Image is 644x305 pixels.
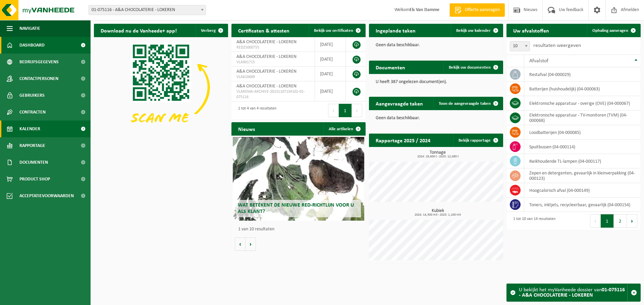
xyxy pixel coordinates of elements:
[369,61,412,74] h2: Documenten
[524,154,641,168] td: kwikhoudende TL-lampen (04-000117)
[590,214,601,228] button: Previous
[236,45,310,50] span: RED25000755
[19,104,46,121] span: Contracten
[510,42,530,51] span: 10
[19,154,48,171] span: Documenten
[369,97,430,110] h2: Aangevraagde taken
[233,137,364,221] a: Wat betekent de nieuwe RED-richtlijn voor u als klant?
[89,5,206,15] span: 01-075116 - A&A CHOCOLATERIE - LOKEREN
[519,284,627,301] div: U bekijkt het myVanheede dossier van
[524,198,641,212] td: toners, inktjets, recycleerbaar, gevaarlijk (04-000154)
[456,28,491,33] span: Bekijk uw kalender
[19,70,58,87] span: Contactpersonen
[236,74,310,80] span: VLA610689
[524,168,641,183] td: zepen en detergenten, gevaarlijk in kleinverpakking (04-000123)
[524,82,641,96] td: batterijen (huishoudelijk) (04-000063)
[410,7,439,12] strong: Els Van Damme
[235,103,276,118] div: 1 tot 4 van 4 resultaten
[627,214,637,228] button: Next
[372,150,503,158] h3: Tonnage
[238,227,362,232] p: 1 van 10 resultaten
[449,65,491,70] span: Bekijk uw documenten
[376,116,496,121] p: Geen data beschikbaar.
[315,37,346,52] td: [DATE]
[246,237,256,251] button: Volgende
[529,58,548,64] span: Afvalstof
[19,87,45,104] span: Gebruikers
[506,24,556,37] h2: Uw afvalstoffen
[524,125,641,140] td: loodbatterijen (04-000085)
[309,24,365,37] a: Bekijk uw certificaten
[587,24,640,37] a: Ophaling aanvragen
[231,122,262,135] h2: Nieuws
[463,7,501,13] span: Offerte aanvragen
[524,96,641,110] td: elektronische apparatuur - overige (OVE) (04-000067)
[201,28,216,33] span: Verberg
[314,28,353,33] span: Bekijk uw certificaten
[369,24,422,37] h2: Ingeplande taken
[614,214,627,228] button: 2
[235,237,246,251] button: Vorige
[376,43,496,48] p: Geen data beschikbaar.
[372,213,503,217] span: 2024: 14,300 m3 - 2025: 1,100 m3
[510,41,530,51] span: 10
[524,110,641,125] td: elektronische apparatuur - TV-monitoren (TVM) (04-000068)
[524,140,641,154] td: spuitbussen (04-000114)
[315,52,346,67] td: [DATE]
[94,37,228,138] img: Download de VHEPlus App
[196,24,227,37] button: Verberg
[323,122,365,136] a: Alle artikelen
[89,5,206,15] span: 01-075116 - A&A CHOCOLATERIE - LOKEREN
[443,61,502,74] a: Bekijk uw documenten
[19,37,45,54] span: Dashboard
[449,3,505,17] a: Offerte aanvragen
[19,171,50,187] span: Product Shop
[236,40,297,45] span: A&A CHOCOLATERIE - LOKEREN
[328,104,339,117] button: Previous
[231,24,296,37] h2: Certificaten & attesten
[352,104,362,117] button: Next
[236,69,297,74] span: A&A CHOCOLATERIE - LOKEREN
[519,287,625,298] strong: 01-075116 - A&A CHOCOLATERIE - LOKEREN
[453,134,502,147] a: Bekijk rapportage
[369,134,437,147] h2: Rapportage 2025 / 2024
[439,101,491,106] span: Toon de aangevraagde taken
[236,54,297,59] span: A&A CHOCOLATERIE - LOKEREN
[94,24,183,37] h2: Download nu de Vanheede+ app!
[372,209,503,217] h3: Kubiek
[433,97,502,110] a: Toon de aangevraagde taken
[339,104,352,117] button: 1
[601,214,614,228] button: 1
[238,203,354,214] span: Wat betekent de nieuwe RED-richtlijn voor u als klant?
[524,183,641,198] td: hoogcalorisch afval (04-000149)
[533,43,581,48] label: resultaten weergeven
[236,84,297,89] span: A&A CHOCOLATERIE - LOKEREN
[451,24,502,37] a: Bekijk uw kalender
[19,121,40,137] span: Kalender
[315,81,346,101] td: [DATE]
[19,54,59,70] span: Bedrijfsgegevens
[19,20,40,37] span: Navigatie
[236,60,310,65] span: VLA901715
[19,137,45,154] span: Rapportage
[315,67,346,81] td: [DATE]
[236,89,310,100] span: VLAREMA-ARCHIVE-20131107134102-01-075116
[372,155,503,158] span: 2024: 19,600 t - 2025: 12,085 t
[592,28,628,33] span: Ophaling aanvragen
[19,187,74,204] span: Acceptatievoorwaarden
[524,67,641,82] td: restafval (04-000029)
[510,214,555,228] div: 1 tot 10 van 14 resultaten
[376,80,496,84] p: U heeft 387 ongelezen document(en).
